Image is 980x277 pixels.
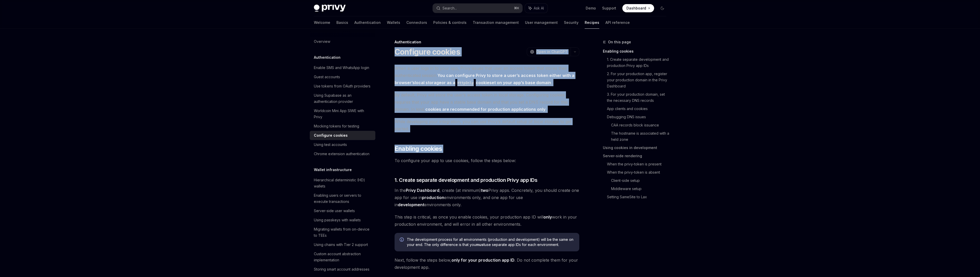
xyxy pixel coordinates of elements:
div: Overview [314,38,330,45]
a: The hostname is associated with a held zone [611,129,670,144]
a: Middleware setup [611,185,670,193]
a: Enable SMS and WhatsApp login [310,63,375,72]
span: On this page [608,39,631,45]
a: Support [602,6,616,11]
a: Setting SameSite to Lax [607,193,670,201]
span: Open in ChatGPT [536,49,568,54]
a: When the privy-token is absent [607,168,670,176]
a: Using Supabase as an authentication provider [310,91,375,106]
button: Toggle dark mode [658,4,666,12]
a: Hierarchical deterministic (HD) wallets [310,175,375,191]
a: Enabling cookies [603,47,670,55]
span: Ask AI [534,6,544,11]
div: Using Supabase as an authentication provider [314,92,372,105]
a: Using cookies in development [603,144,670,152]
strong: development [398,202,424,207]
a: Security [564,16,579,29]
div: Chrome extension authentication [314,151,369,157]
strong: production [422,195,444,200]
a: When the privy-token is present [607,160,670,168]
a: Using chains with Tier 2 support [310,240,375,249]
div: Mocking tokens for testing [314,123,359,129]
a: Dashboard [622,4,654,12]
div: Search... [442,5,457,11]
strong: must [476,242,485,247]
a: API reference [605,16,630,29]
div: Using passkeys with wallets [314,217,361,223]
div: Guest accounts [314,74,340,80]
div: Configure cookies [314,132,348,138]
span: ⌘ K [514,6,519,10]
a: Custom account abstraction implementation [310,249,375,265]
a: 2. For your production app, register your production domain in the Privy Dashboard [607,70,670,90]
div: Use tokens from OAuth providers [314,83,370,89]
a: Basics [336,16,348,29]
span: While developing your integration, you can use Privy’s default setup of local storage to get star... [395,118,579,132]
span: 1. Create separate development and production Privy app IDs [395,176,538,184]
a: Recipes [585,16,599,29]
strong: two [481,188,488,193]
a: CAA records block issuance [611,121,670,129]
a: 1. Create separate development and production Privy app IDs [607,55,670,70]
span: By default, Privy will store the user’s access token in local storage. Configuring cookies requir... [395,91,579,113]
img: dark logo [314,5,346,12]
a: Migrating wallets from on-device to TEEs [310,225,375,240]
div: Server-side user wallets [314,208,355,214]
a: Mocking tokens for testing [310,122,375,131]
a: App clients and cookies [607,105,670,113]
a: Debugging DNS issues [607,113,670,121]
a: HttpOnlycookie [455,80,489,85]
code: HttpOnly [455,80,476,86]
span: To configure your app to use cookies, follow the steps below: [395,157,579,164]
a: Worldcoin Mini App SIWE with Privy [310,106,375,122]
h1: Configure cookies [395,47,460,56]
a: Wallets [387,16,400,29]
div: Custom account abstraction implementation [314,251,372,263]
strong: cookies are recommended for production applications only [425,107,545,112]
span: In the , create (at minimum) Privy apps. Concretely, you should create one app for use in environ... [395,187,579,208]
a: local storage [415,80,441,85]
a: Configure cookies [310,131,375,140]
a: Using test accounts [310,140,375,149]
span: Next, follow the steps below, . Do not complete them for your development app. [395,256,579,271]
div: Worldcoin Mini App SIWE with Privy [314,108,372,120]
button: Search...⌘K [433,4,522,13]
div: Enable SMS and WhatsApp login [314,65,369,71]
a: Transaction management [473,16,519,29]
a: Server-side user wallets [310,206,375,215]
button: Ask AI [525,4,548,13]
div: Using chains with Tier 2 support [314,242,368,248]
svg: Info [400,238,405,243]
div: Using test accounts [314,142,347,148]
strong: You can configure Privy to store a user’s access token either with a browser’s or as a set on you... [395,73,574,85]
a: Server-side rendering [603,152,670,160]
h5: Authentication [314,54,341,61]
a: Using passkeys with wallets [310,215,375,225]
span: The development process for all environments (production and development) will be the same on you... [407,237,574,247]
div: Enabling users or servers to execute transactions [314,192,372,205]
a: 3. For your production domain, set the necessary DNS records [607,90,670,105]
a: Authentication [354,16,381,29]
span: Dashboard [626,6,646,11]
a: Storing smart account addresses [310,265,375,274]
strong: only [543,214,552,220]
span: When a user logs in to your app, Privy issues that user an access token that stores their authent... [395,65,579,86]
div: Hierarchical deterministic (HD) wallets [314,177,372,189]
strong: Privy Dashboard [406,188,439,193]
a: Use tokens from OAuth providers [310,82,375,91]
a: Enabling users or servers to execute transactions [310,191,375,206]
strong: only for your production app ID [451,258,514,263]
a: Demo [586,6,596,11]
div: Authentication [395,39,579,45]
a: Policies & controls [433,16,467,29]
a: Connectors [406,16,427,29]
a: Chrome extension authentication [310,149,375,159]
div: Migrating wallets from on-device to TEEs [314,226,372,239]
h5: Wallet infrastructure [314,167,352,173]
span: This step is critical, as once you enable cookies, your production app ID will work in your produ... [395,213,579,228]
a: Client-side setup [611,176,670,185]
button: Open in ChatGPT [527,47,571,56]
div: Storing smart account addresses [314,266,369,272]
a: Overview [310,37,375,46]
a: Privy Dashboard [406,188,439,193]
